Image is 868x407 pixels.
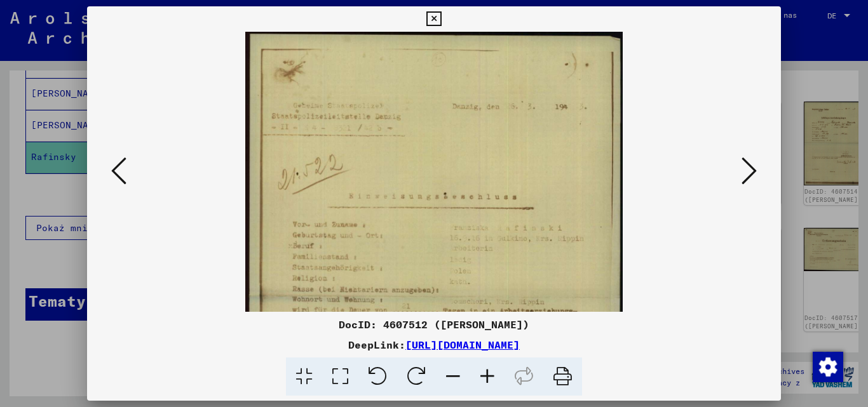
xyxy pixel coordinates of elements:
div: Zmiana zgody [812,351,843,382]
font: DocID: 4607512 ([PERSON_NAME]) [339,318,529,331]
a: [URL][DOMAIN_NAME] [405,338,520,351]
img: Zmiana zgody [813,352,843,382]
font: DeepLink: [348,338,405,351]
